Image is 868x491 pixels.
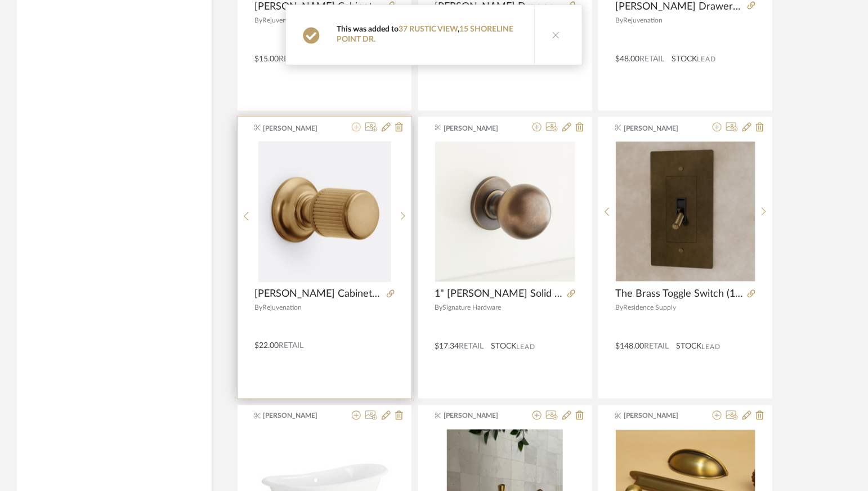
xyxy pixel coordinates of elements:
a: 37 RUSTIC VIEW [399,25,458,33]
span: [PERSON_NAME] Drawer Pull [615,1,743,13]
span: Retail [279,342,303,350]
span: STOCK [672,53,697,65]
span: Lead [701,343,721,351]
span: [PERSON_NAME] [444,411,514,421]
span: Retail [639,55,664,63]
span: [PERSON_NAME] Cabinet Knob [254,288,382,301]
span: By [254,305,262,311]
span: By [615,305,623,311]
span: $17.34 [435,343,459,351]
span: $148.00 [615,343,644,351]
span: Retail [279,55,303,63]
span: [PERSON_NAME] [444,123,514,133]
span: [PERSON_NAME] [624,411,695,421]
span: By [435,305,443,311]
span: $15.00 [254,55,279,63]
div: 0 [255,141,395,282]
span: [PERSON_NAME] Cabinet Knob [254,1,382,13]
span: Retail [459,343,484,351]
img: 1" Rodino Solid Brass Round Cabinet Knob - Antique Brass [435,142,575,282]
span: By [254,17,262,24]
span: Rejuvenation [623,17,663,24]
img: Asher Cabinet Knob [258,141,391,282]
span: [PERSON_NAME] [263,123,334,133]
span: $22.00 [254,342,279,350]
span: Rejuvenation [262,305,302,311]
span: STOCK [676,341,701,353]
span: Lead [697,55,716,63]
span: Residence Supply [623,305,676,311]
span: $48.00 [615,55,639,63]
img: The Brass Toggle Switch (1 to 5 Gang) [616,142,755,282]
span: [PERSON_NAME] [624,123,695,133]
span: [PERSON_NAME] [263,411,334,421]
span: 1" [PERSON_NAME] Solid Brass Round Cabinet Knob - Antique Brass [435,288,563,301]
span: By [615,17,623,24]
span: Rejuvenation [262,17,302,24]
span: Signature Hardware [443,305,502,311]
span: The Brass Toggle Switch (1 to 5 Gang) [615,288,743,301]
span: Retail [644,343,669,351]
span: Lead [517,343,536,351]
span: STOCK [491,341,517,353]
span: This was added to [337,25,513,43]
